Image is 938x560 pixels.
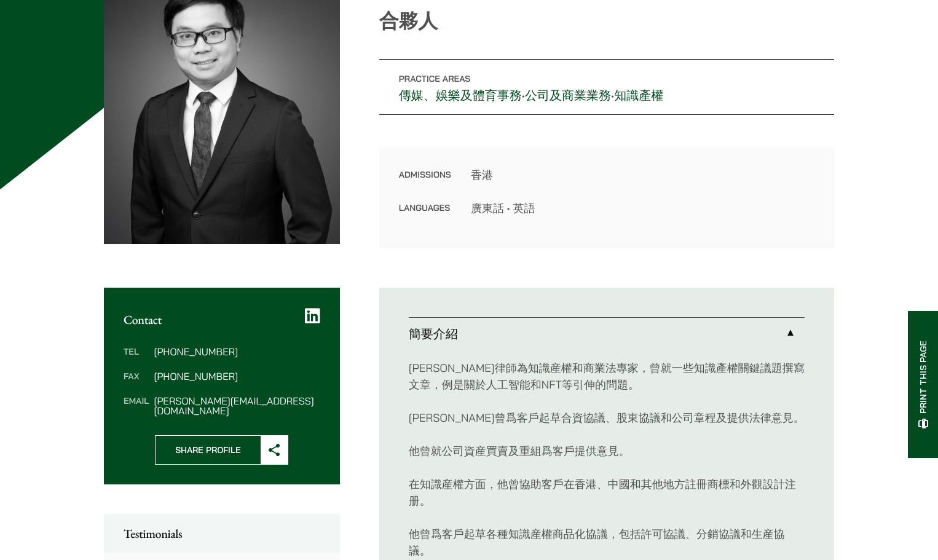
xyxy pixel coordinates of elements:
[471,200,814,216] dd: 廣東話 • 英語
[155,435,288,465] button: Share Profile
[124,347,149,371] dt: Tel
[399,167,451,200] dt: Admissions
[305,307,320,325] a: LinkedIn
[154,347,320,357] dd: [PHONE_NUMBER]
[409,318,805,350] a: 簡要介紹
[409,526,805,559] p: 他曾爲客戶起草各種知識産權商品化協議，包括許可協議、分銷協議和生産協議。
[399,73,471,84] span: Practice Areas
[525,87,611,103] a: 公司及商業業務
[154,371,320,381] dd: [PHONE_NUMBER]
[399,87,522,103] a: 傳媒、娛樂及體育事務
[124,396,149,416] dt: Email
[124,371,149,396] dt: Fax
[379,9,834,33] p: 合夥人
[471,167,814,183] dd: 香港
[124,312,320,327] h2: Contact
[409,360,805,393] p: [PERSON_NAME]律師為知識産權和商業法專家，曾就一些知識產權關鍵議題撰寫文章，例是關於人工智能和NFT等引伸的問題。
[399,200,451,216] dt: Languages
[409,476,805,509] p: 在知識産權方面，他曾協助客戶在香港、中國和其他地方註冊商標和外觀設計注册。
[409,409,805,426] p: [PERSON_NAME]曾爲客戶起草合資協議、股東協議和公司章程及提供法律意見。
[156,436,261,464] span: Share Profile
[614,87,663,103] a: 知識產權
[379,59,834,115] p: • •
[124,526,320,541] h2: Testimonials
[154,396,320,416] dd: [PERSON_NAME][EMAIL_ADDRESS][DOMAIN_NAME]
[409,443,805,459] p: 他曾就公司資産買賣及重組爲客戶提供意見。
